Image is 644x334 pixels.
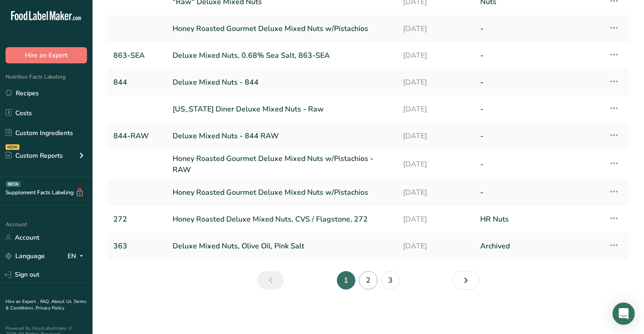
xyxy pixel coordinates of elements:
a: [DATE] [403,153,469,175]
a: Language [6,248,45,264]
a: Honey Roasted Gourmet Deluxe Mixed Nuts w/Pistachios [173,19,392,38]
button: Hire an Expert [6,47,87,63]
a: [US_STATE] Diner Deluxe Mixed Nuts - Raw [173,99,392,119]
div: Custom Reports [6,151,63,161]
a: Hire an Expert . [6,298,38,305]
a: Previous page [257,271,284,290]
div: EN [68,251,87,262]
a: [DATE] [403,99,469,119]
a: [DATE] [403,19,469,38]
a: HR Nuts [480,210,597,229]
a: - [480,183,597,202]
a: [DATE] [403,73,469,92]
a: Privacy Policy [36,305,64,311]
div: Open Intercom Messenger [613,303,635,325]
a: Deluxe Mixed Nuts, 0.68% Sea Salt, 863-SEA [173,46,392,65]
a: Deluxe Mixed Nuts - 844 [173,73,392,92]
a: 844 [113,73,161,92]
a: - [480,19,597,38]
a: - [480,99,597,119]
a: - [480,126,597,146]
a: [DATE] [403,236,469,256]
a: Terms & Conditions . [6,298,87,311]
a: FAQ . [40,298,51,305]
div: BETA [6,181,20,187]
a: [DATE] [403,126,469,146]
a: 272 [113,210,161,229]
a: 363 [113,236,161,256]
a: Honey Roasted Deluxe Mixed Nuts, CVS / Flagstone, 272 [173,210,392,229]
a: Page 3. [381,271,400,290]
a: 863-SEA [113,46,161,65]
a: [DATE] [403,210,469,229]
a: [DATE] [403,46,469,65]
a: Honey Roasted Gourmet Deluxe Mixed Nuts w/Pistachios [173,183,392,202]
a: Archived [480,236,597,256]
a: About Us . [51,298,74,305]
a: - [480,46,597,65]
div: NEW [6,144,19,150]
a: Next page [452,271,479,290]
a: Honey Roasted Gourmet Deluxe Mixed Nuts w/Pistachios - RAW [173,153,392,175]
a: Deluxe Mixed Nuts - 844 RAW [173,126,392,146]
a: Deluxe Mixed Nuts, Olive Oil, Pink Salt [173,236,392,256]
a: Page 2. [359,271,378,290]
a: - [480,73,597,92]
a: 844-RAW [113,126,161,146]
a: [DATE] [403,183,469,202]
a: - [480,153,597,175]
